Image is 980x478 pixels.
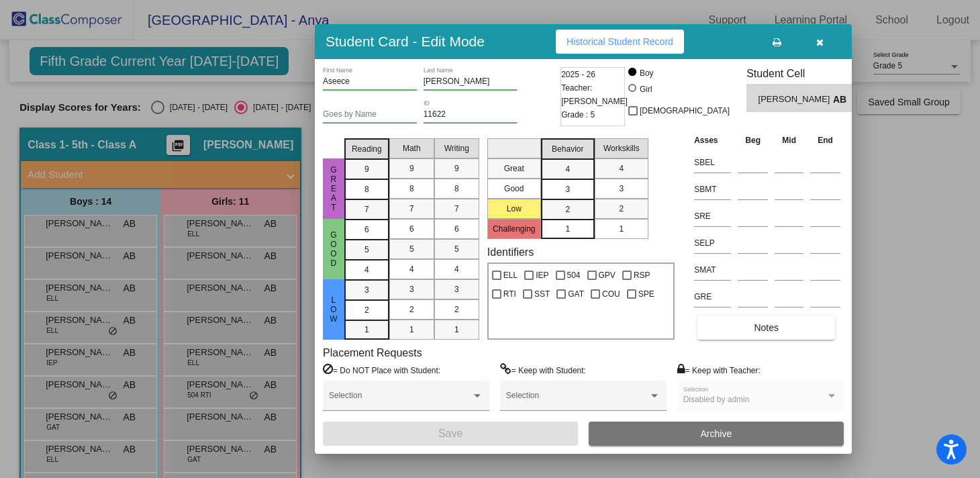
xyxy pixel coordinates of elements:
button: Save [323,422,578,446]
span: 1 [619,223,624,235]
span: AB [833,93,852,107]
span: RTI [503,286,516,302]
span: 4 [364,264,369,276]
span: Save [438,428,462,439]
span: 1 [409,324,414,336]
span: 6 [364,224,369,236]
span: 6 [409,223,414,235]
label: = Do NOT Place with Student: [323,363,440,377]
input: assessment [694,260,731,280]
span: Disabled by admin [683,395,750,404]
span: SPE [638,286,654,302]
span: 5 [364,244,369,256]
h3: Student Cell [746,67,863,80]
th: End [807,133,844,148]
span: IEP [536,267,548,283]
span: 504 [567,267,581,283]
span: 8 [409,183,414,195]
span: Teacher: [PERSON_NAME] [561,81,628,108]
span: 9 [454,162,459,175]
input: assessment [694,206,731,226]
span: Great [328,165,340,212]
span: 3 [619,183,624,195]
label: = Keep with Teacher: [677,363,761,377]
span: Good [328,230,340,268]
div: Boy [639,67,654,79]
input: Enter ID [424,110,518,119]
span: 7 [454,203,459,215]
span: 5 [454,243,459,255]
span: [PERSON_NAME] [758,93,833,107]
span: 3 [364,284,369,296]
span: Low [328,295,340,324]
button: Notes [697,316,835,340]
span: SST [534,286,550,302]
span: RSP [634,267,650,283]
span: GPV [599,267,616,283]
span: 2025 - 26 [561,68,595,81]
span: 4 [454,263,459,275]
span: 9 [409,162,414,175]
span: Math [403,142,421,154]
span: 5 [409,243,414,255]
span: 2 [364,304,369,316]
span: 8 [364,183,369,195]
input: assessment [694,179,731,199]
th: Beg [734,133,771,148]
input: assessment [694,287,731,307]
span: ELL [503,267,518,283]
span: 1 [565,223,570,235]
span: 2 [454,303,459,316]
span: 7 [364,203,369,216]
input: goes by name [323,110,417,119]
span: 6 [454,223,459,235]
span: 2 [565,203,570,216]
span: 1 [364,324,369,336]
span: Behavior [552,143,583,155]
input: assessment [694,152,731,173]
span: Grade : 5 [561,108,595,122]
span: Notes [754,322,779,333]
span: COU [602,286,620,302]
span: 3 [409,283,414,295]
div: Girl [639,83,652,95]
span: Archive [701,428,732,439]
span: Writing [444,142,469,154]
span: Reading [352,143,382,155]
span: Workskills [603,142,640,154]
span: 9 [364,163,369,175]
span: 7 [409,203,414,215]
label: = Keep with Student: [500,363,586,377]
button: Archive [589,422,844,446]
span: 4 [409,263,414,275]
span: 4 [619,162,624,175]
span: 4 [565,163,570,175]
span: [DEMOGRAPHIC_DATA] [640,103,730,119]
th: Mid [771,133,807,148]
span: 3 [454,283,459,295]
span: GAT [568,286,584,302]
span: Historical Student Record [567,36,673,47]
input: assessment [694,233,731,253]
span: 1 [454,324,459,336]
span: 2 [619,203,624,215]
label: Identifiers [487,246,534,258]
span: 8 [454,183,459,195]
span: 3 [565,183,570,195]
label: Placement Requests [323,346,422,359]
span: 2 [409,303,414,316]
h3: Student Card - Edit Mode [326,33,485,50]
button: Historical Student Record [556,30,684,54]
th: Asses [691,133,734,148]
